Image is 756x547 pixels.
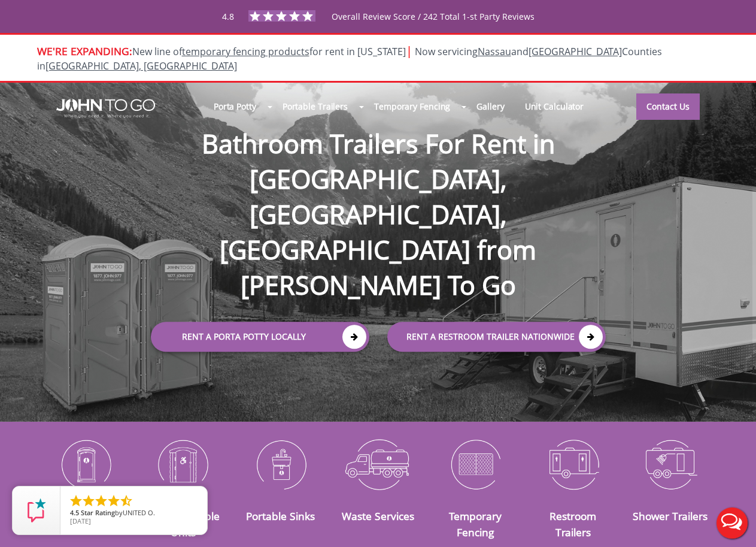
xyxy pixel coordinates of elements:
span: by [70,509,198,518]
li:  [119,494,133,508]
img: Review Rating [25,498,48,522]
li:  [81,494,96,508]
li:  [94,494,108,508]
span: 4.5 [70,508,79,517]
button: Live Chat [708,499,756,547]
li:  [107,494,121,508]
li:  [69,494,83,508]
span: Star Rating [81,508,115,517]
span: UNITED O. [123,508,155,517]
span: [DATE] [70,516,91,525]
